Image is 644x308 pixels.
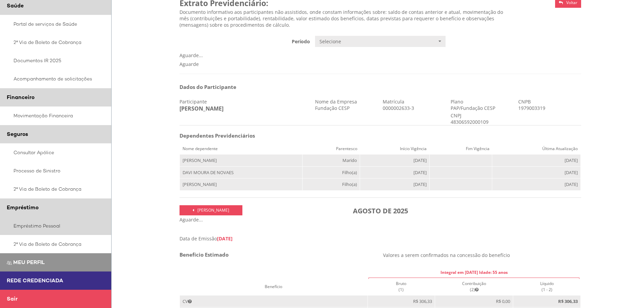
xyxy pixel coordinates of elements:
b: R$ 306,33 [558,298,578,304]
span: Sair [7,295,18,302]
div: 48306592000109 [451,119,479,125]
td: [DATE] [492,155,580,167]
th: Bruto (1) [367,278,435,295]
img: Meu perfil [7,260,12,265]
span: CV [183,298,192,304]
th: Fim Vigência [429,143,492,155]
div: Data de Emissão [180,235,581,242]
span: Meu perfil [13,259,45,266]
label: Período [177,36,313,45]
span: [DATE] [217,235,233,242]
button: Selecione [315,36,446,47]
span: Aguarde [180,61,199,67]
div: Aguarde... [180,216,581,223]
td: DAVI MOURA DE NOVAES [180,166,303,179]
div: Matrícula [383,98,446,105]
h3: AGOSTO DE 2025 [247,205,514,216]
td: [DATE] [360,155,429,167]
td: [DATE] [492,166,580,179]
th: Integral em [DATE] Idade: 55 anos [367,267,580,278]
span: Empréstimo [7,204,39,211]
h4: Dependentes Previdenciários [180,133,378,139]
th: Benefício [180,278,368,295]
span: [PERSON_NAME] [197,207,229,213]
td: Marido [302,155,360,167]
div: 1979003319 [518,105,581,111]
td: [PERSON_NAME] [180,179,303,191]
th: Início Vigência [360,143,429,155]
span: Seguros [7,131,28,138]
div: PAP/Fundação CESP [451,105,514,111]
th: Nome dependente [180,143,303,155]
div: Participante [180,98,310,105]
div: Aguarde... [180,52,581,58]
span: Contribuição (2) [462,281,486,292]
span: Saúde [7,2,24,9]
span: [PERSON_NAME] [180,105,223,112]
th: Líquido (1 - 2) [513,278,580,295]
h3: Dados do Participante [180,84,581,90]
h4: Benefício Estimado [180,252,378,258]
span: Rede Credenciada [7,277,63,284]
div: Plano [451,98,514,105]
th: Parentesco [302,143,360,155]
p: Documento informativo aos participantes não assistidos, onde constam informações sobre: saldo de ... [180,9,513,28]
span: R$ 306,33 [413,298,432,304]
div: Nome da Empresa [315,98,378,105]
div: 0000002633-3 [383,105,446,111]
td: [PERSON_NAME] [180,155,303,167]
th: Última Atualização [492,143,580,155]
span: R$ 0,00 [496,298,510,304]
span: Financeiro [7,94,34,101]
td: [DATE] [360,166,429,179]
td: Filho(a) [302,166,360,179]
td: [DATE] [492,179,580,191]
div: CNPJ [451,112,479,119]
td: Filho(a) [302,179,360,191]
a: [PERSON_NAME] [180,205,242,215]
div: CNPB [518,98,581,105]
p: Valores a serem confirmados na concessão do benefício [383,252,581,258]
td: [DATE] [360,179,429,191]
span: Selecione [319,38,437,45]
div: Fundação CESP [315,105,378,111]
